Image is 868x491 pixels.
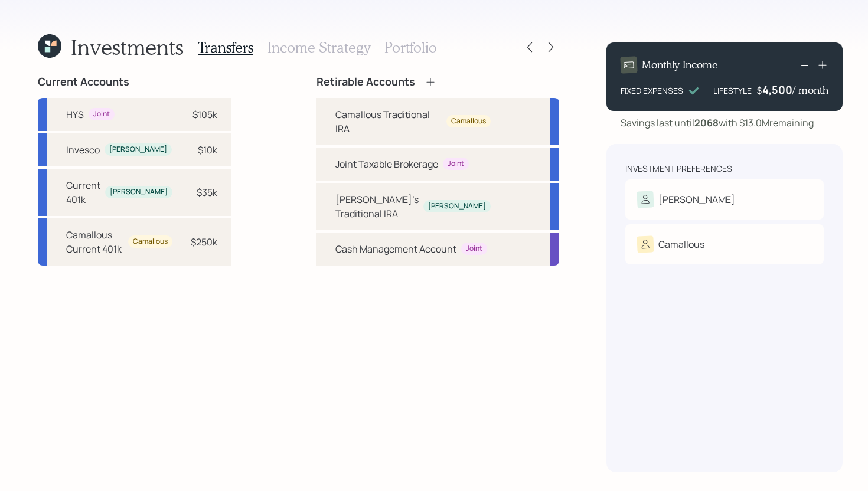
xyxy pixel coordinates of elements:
[694,116,719,129] b: 2068
[335,157,438,171] div: Joint Taxable Brokerage
[93,109,110,119] div: Joint
[762,83,792,97] div: 4,500
[192,107,217,122] div: $105k
[448,159,464,169] div: Joint
[658,192,735,207] div: [PERSON_NAME]
[267,39,370,56] h3: Income Strategy
[316,76,415,89] h4: Retirable Accounts
[191,235,217,249] div: $250k
[451,116,486,126] div: Camallous
[335,107,442,136] div: Camallous Traditional IRA
[71,34,184,60] h1: Investments
[621,84,683,97] div: FIXED EXPENSES
[66,143,100,157] div: Invesco
[66,228,123,256] div: Camallous Current 401k
[384,39,437,56] h3: Portfolio
[428,201,486,211] div: [PERSON_NAME]
[466,244,482,254] div: Joint
[335,242,456,256] div: Cash Management Account
[197,185,217,199] div: $35k
[110,187,168,197] div: [PERSON_NAME]
[642,58,718,71] h4: Monthly Income
[756,84,762,97] h4: $
[66,178,100,207] div: Current 401k
[658,237,704,251] div: Camallous
[198,143,217,157] div: $10k
[198,39,253,56] h3: Transfers
[66,107,84,122] div: HYS
[792,84,828,97] h4: / month
[109,145,167,155] div: [PERSON_NAME]
[133,237,168,247] div: Camallous
[625,163,732,175] div: Investment Preferences
[713,84,752,97] div: LIFESTYLE
[335,192,419,221] div: [PERSON_NAME]'s Traditional IRA
[38,76,129,89] h4: Current Accounts
[621,116,814,130] div: Savings last until with $13.0M remaining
